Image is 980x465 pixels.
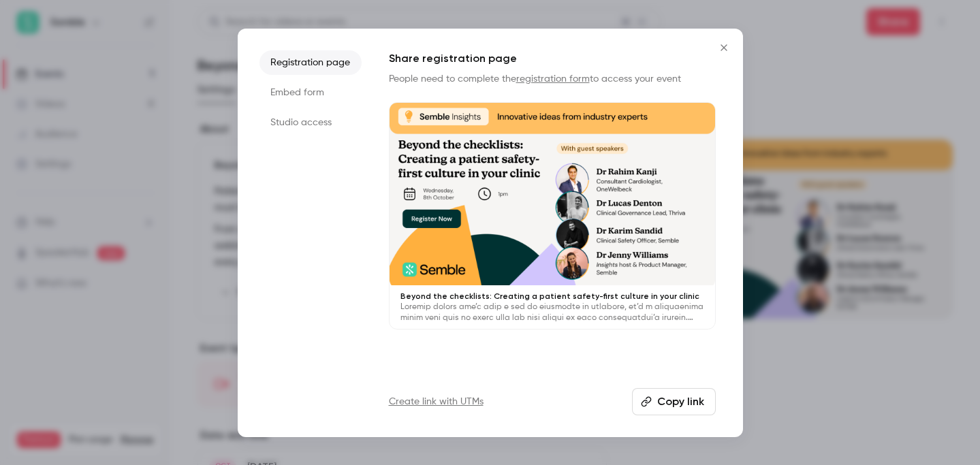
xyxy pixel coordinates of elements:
h1: Share registration page [389,50,716,67]
li: Registration page [259,50,362,75]
li: Studio access [259,110,362,135]
p: Beyond the checklists: Creating a patient safety-first culture in your clinic [400,291,704,302]
a: Create link with UTMs [389,395,484,408]
a: Beyond the checklists: Creating a patient safety-first culture in your clinicLoremip dolors ame’c... [389,102,716,330]
li: Embed form [259,80,362,105]
p: People need to complete the to access your event [389,72,716,86]
a: registration form [516,74,590,84]
button: Copy link [632,388,716,415]
button: Close [710,34,738,61]
p: Loremip dolors ame’c adip e sed do eiusmodte in utlabore, et’d m aliquaenima minim veni quis no e... [400,302,704,323]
